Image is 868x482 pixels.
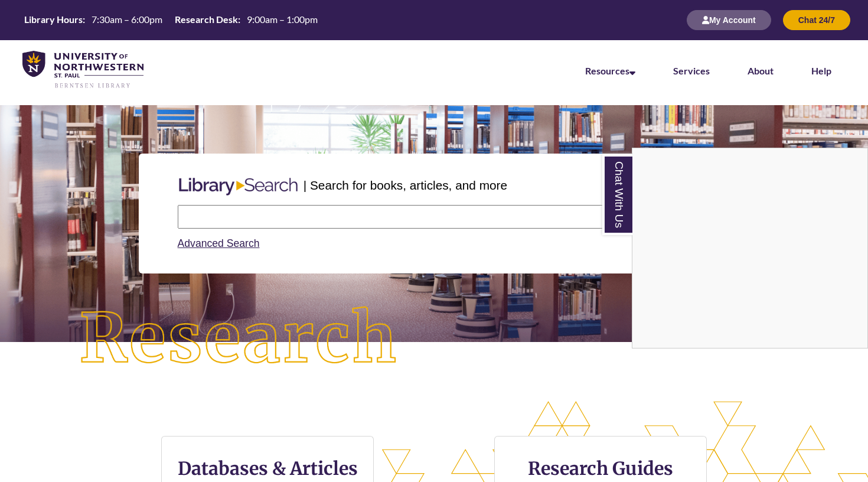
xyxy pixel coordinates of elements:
img: UNWSP Library Logo [22,51,143,89]
div: Chat With Us [632,148,868,349]
a: Resources [585,65,635,76]
a: About [748,65,774,76]
iframe: Chat Widget [632,148,867,348]
a: Services [673,65,710,76]
a: Chat With Us [602,154,632,235]
a: Help [811,65,831,76]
